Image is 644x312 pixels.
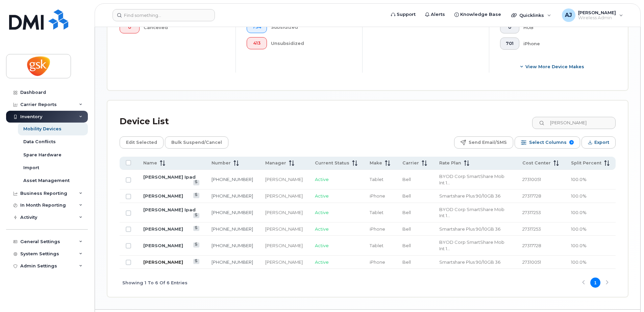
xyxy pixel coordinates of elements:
div: [PERSON_NAME] [265,259,303,265]
span: [PERSON_NAME] [578,10,616,15]
a: [PHONE_NUMBER] [212,226,253,232]
a: View Last Bill [193,242,200,248]
button: 701 [500,37,519,50]
div: Device List [120,113,169,130]
a: View Last Bill [193,259,200,264]
a: [PHONE_NUMBER] [212,193,253,199]
span: 27317728 [522,193,541,199]
a: [PHONE_NUMBER] [212,259,253,265]
button: 734 [247,21,267,33]
span: Tablet [370,177,383,182]
span: Bell [402,193,411,199]
div: [PERSON_NAME] [265,242,303,249]
a: [PHONE_NUMBER] [212,243,253,248]
span: 27317728 [522,243,541,248]
span: 27310051 [522,259,541,265]
button: Export [581,136,616,149]
div: iPhone [523,37,605,50]
a: View Last Bill [193,213,200,218]
a: [PHONE_NUMBER] [212,210,253,215]
a: View Last Bill [193,180,200,185]
span: Bell [402,177,411,182]
span: Carrier [402,160,419,166]
div: Subsidized [271,21,352,33]
span: Active [315,210,329,215]
span: Make [370,160,382,166]
span: Showing 1 To 6 Of 6 Entries [122,278,188,288]
div: Unsubsidized [271,37,352,49]
span: 100.0% [571,259,587,265]
span: Smartshare Plus 90/10GB 36 [439,226,500,232]
a: [PERSON_NAME] [143,226,183,232]
div: HUB [523,21,605,33]
span: iPhone [370,259,385,265]
span: Export [594,137,609,148]
span: Tablet [370,243,383,248]
a: Knowledge Base [450,8,506,21]
span: 0 [506,25,514,30]
span: 27317253 [522,210,541,215]
span: Active [315,177,329,182]
span: Smartshare Plus 90/10GB 36 [439,259,500,265]
span: AJ [565,11,572,19]
span: 734 [252,24,261,30]
button: Edit Selected [120,136,164,149]
span: iPhone [370,226,385,232]
span: Wireless Admin [578,15,616,21]
span: 100.0% [571,177,587,182]
span: Number [212,160,231,166]
button: Page 1 [590,278,600,288]
span: Support [397,11,416,18]
span: Rate Plan [439,160,461,166]
span: BYOD Corp SmartShare Mob Int 10 [439,239,504,251]
span: 27317253 [522,226,541,232]
a: [PERSON_NAME] Ipad [143,174,196,180]
span: Active [315,259,329,265]
span: Alerts [431,11,445,18]
div: [PERSON_NAME] [265,209,303,216]
span: BYOD Corp SmartShare Mob Int 10 [439,174,504,185]
span: Manager [265,160,286,166]
span: iPhone [370,193,385,199]
span: Current Status [315,160,349,166]
div: Avanipal Jauhal [557,8,628,22]
div: Quicklinks [506,8,556,22]
span: Split Percent [571,160,601,166]
a: [PERSON_NAME] Ipad [143,207,196,212]
div: [PERSON_NAME] [265,193,303,199]
span: 9 [569,140,574,145]
button: Send Email/SMS [454,136,513,149]
a: [PHONE_NUMBER] [212,177,253,182]
span: Edit Selected [126,137,157,148]
a: Support [386,8,420,21]
a: [PERSON_NAME] [143,259,183,265]
button: 0 [120,21,140,33]
button: 413 [247,37,267,49]
span: Bell [402,210,411,215]
span: Select Columns [529,137,567,148]
span: BYOD Corp SmartShare Mob Int 10 [439,207,504,218]
span: 0 [125,25,134,30]
span: Quicklinks [519,12,544,18]
span: Bell [402,226,411,232]
span: 27310051 [522,177,541,182]
span: 701 [506,41,514,46]
button: View More Device Makes [500,60,605,73]
span: 100.0% [571,243,587,248]
button: 0 [500,21,519,33]
span: Bulk Suspend/Cancel [171,137,222,148]
span: Active [315,193,329,199]
span: 100.0% [571,210,587,215]
span: Cost Center [522,160,551,166]
span: Smartshare Plus 90/10GB 36 [439,193,500,199]
span: Name [143,160,157,166]
span: Active [315,243,329,248]
a: View Last Bill [193,193,200,198]
span: Active [315,226,329,232]
span: Tablet [370,210,383,215]
a: View Last Bill [193,226,200,231]
input: Find something... [113,9,215,21]
div: Cancelled [144,21,225,33]
div: [PERSON_NAME] [265,176,303,183]
span: Knowledge Base [460,11,501,18]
